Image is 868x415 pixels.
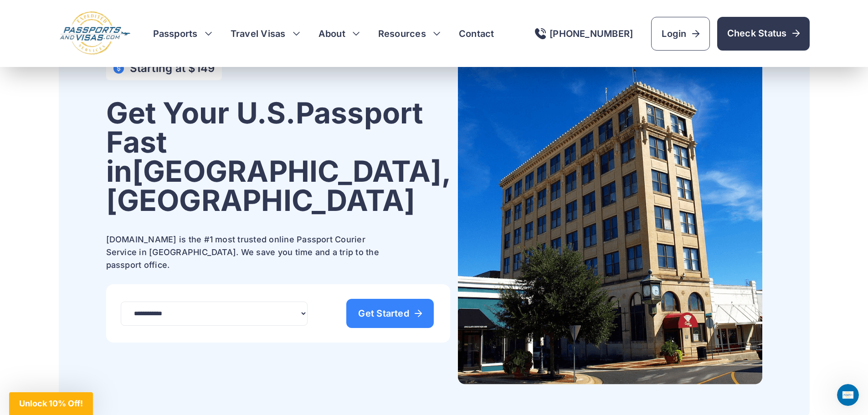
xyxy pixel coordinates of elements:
h3: Resources [378,27,441,40]
a: Get Started [346,299,434,328]
iframe: Intercom live chat [837,384,859,406]
h4: Starting at $149 [130,62,215,75]
h3: Travel Visas [231,27,300,40]
a: Login [651,17,709,51]
a: Check Status [717,17,810,51]
img: Get Your U.S. Passport Fast in Newport [458,56,762,384]
h3: Passports [153,27,212,40]
a: [PHONE_NUMBER] [535,28,633,39]
span: Unlock 10% Off! [19,399,83,408]
span: Get Started [358,309,422,318]
a: About [318,27,345,40]
h1: Get Your U.S. Passport Fast in [GEOGRAPHIC_DATA], [GEOGRAPHIC_DATA] [106,98,451,215]
a: Contact [459,27,494,40]
span: Check Status [727,27,800,40]
span: Login [662,27,699,40]
p: [DOMAIN_NAME] is the #1 most trusted online Passport Courier Service in [GEOGRAPHIC_DATA]. We sav... [106,233,389,272]
div: Unlock 10% Off! [9,392,93,415]
img: Logo [59,11,131,56]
